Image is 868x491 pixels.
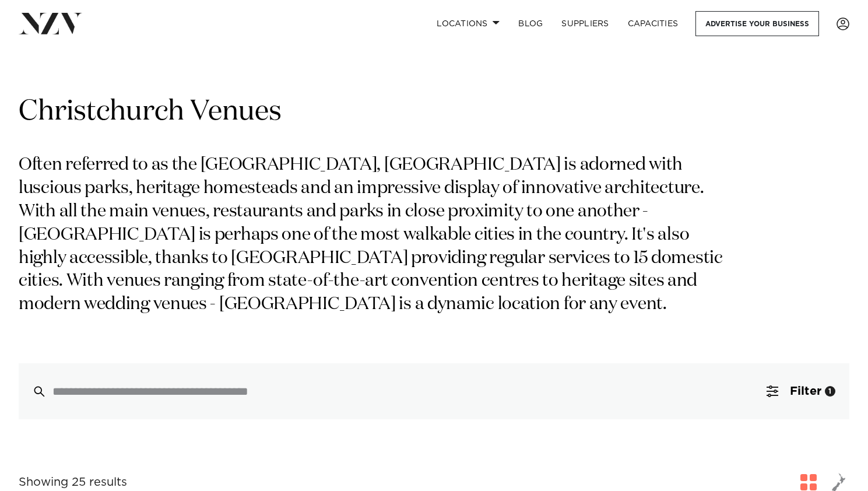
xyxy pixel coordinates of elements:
[825,386,835,397] div: 1
[427,11,509,36] a: Locations
[753,363,849,419] button: Filter1
[19,154,739,317] p: Often referred to as the [GEOGRAPHIC_DATA], [GEOGRAPHIC_DATA] is adorned with luscious parks, her...
[19,94,849,131] h1: Christchurch Venues
[552,11,618,36] a: SUPPLIERS
[695,11,819,36] a: Advertise your business
[509,11,552,36] a: BLOG
[790,385,821,397] span: Filter
[19,13,82,34] img: nzv-logo.png
[619,11,688,36] a: Capacities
